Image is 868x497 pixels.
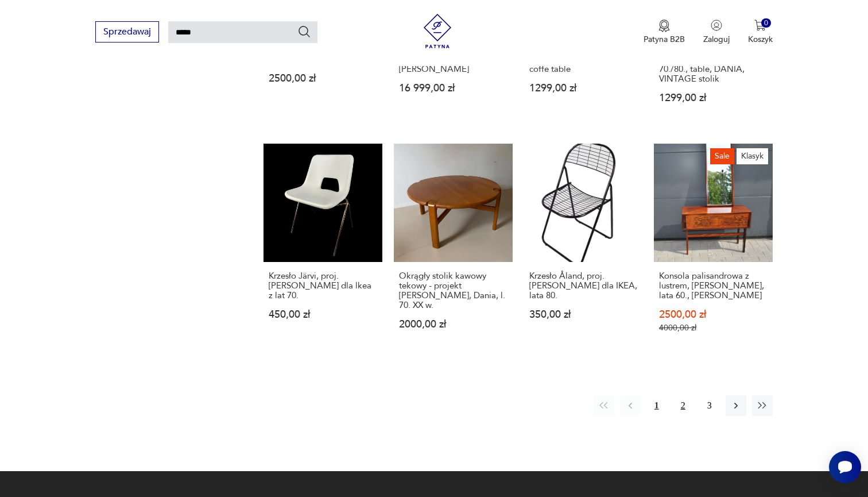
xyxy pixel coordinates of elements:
button: 3 [699,395,720,416]
button: 2 [673,395,693,416]
a: SaleKlasykKonsola palisandrowa z lustrem, Dania, lata 60., Niels ClausenKonsola palisandrowa z lu... [654,144,773,356]
p: Patyna B2B [644,34,685,45]
iframe: Smartsupp widget button [829,451,861,483]
p: Koszyk [748,34,773,45]
h3: ława duńsk, [GEOGRAPHIC_DATA], [PERSON_NAME], lata 70./80., table, DANIA, VINTAGE stolik [659,35,768,84]
p: 1299,00 zł [529,83,638,93]
a: Okrągły stolik kawowy tekowy - projekt Niels Bach, Dania, l. 70. XX w.Okrągły stolik kawowy tekow... [394,144,513,356]
a: Sprzedawaj [95,29,159,37]
button: Patyna B2B [644,20,685,45]
button: Sprzedawaj [95,21,159,43]
h3: Krzesło Järvi, proj. [PERSON_NAME] dla lkea z lat 70. [269,271,377,300]
p: 16 999,00 zł [399,83,507,93]
a: Krzesło Järvi, proj. Niels Gammelgaard dla lkea z lat 70.Krzesło Järvi, proj. [PERSON_NAME] dla l... [263,144,382,356]
h3: Konsola palisandrowa z lustrem, [PERSON_NAME], lata 60., [PERSON_NAME] [659,271,768,300]
h3: Komplet sześciu krzeseł mahoniowych, duński design, lata 60., designer: [PERSON_NAME] [399,35,507,74]
p: 2500,00 zł [269,74,377,83]
button: Zaloguj [703,20,730,45]
p: Zaloguj [703,34,730,45]
button: 0Koszyk [748,20,773,45]
h3: Okrągły stolik kawowy tekowy - projekt [PERSON_NAME], Dania, l. 70. XX w. [399,271,507,310]
p: 4000,00 zł [659,323,768,333]
img: Ikona koszyka [754,20,766,31]
h3: stolik / [PERSON_NAME], Denmark design, [PERSON_NAME], lata 80., coffe table [529,35,638,74]
button: Szukaj [297,25,311,38]
p: 1299,00 zł [659,93,768,103]
button: 1 [646,395,667,416]
a: Ikona medaluPatyna B2B [644,20,685,45]
img: Ikona medalu [658,20,670,32]
p: 350,00 zł [529,310,638,319]
h3: Krzesło Åland, proj. [PERSON_NAME] dla IKEA, lata 80. [529,271,638,300]
img: Patyna - sklep z meblami i dekoracjami vintage [420,14,455,48]
p: 450,00 zł [269,310,377,319]
p: 2000,00 zł [399,319,507,329]
a: Krzesło Åland, proj. Niels Gammelgaard dla IKEA, lata 80.Krzesło Åland, proj. [PERSON_NAME] dla I... [524,144,643,356]
img: Ikonka użytkownika [711,20,722,31]
p: 2500,00 zł [659,310,768,319]
div: 0 [761,18,771,28]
